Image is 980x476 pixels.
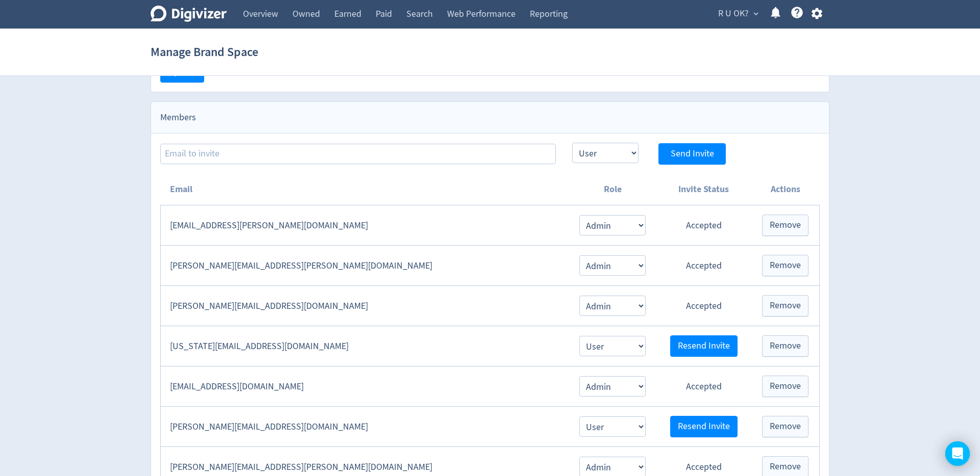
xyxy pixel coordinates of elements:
button: Send Invite [658,143,726,165]
span: Remove [770,462,801,471]
button: Remove [762,376,808,397]
td: Accepted [656,246,751,286]
button: Remove [762,295,808,316]
td: Accepted [656,286,751,326]
td: [EMAIL_ADDRESS][PERSON_NAME][DOMAIN_NAME] [161,205,569,246]
td: [US_STATE][EMAIL_ADDRESS][DOMAIN_NAME] [161,326,569,366]
td: [PERSON_NAME][EMAIL_ADDRESS][DOMAIN_NAME] [161,286,569,326]
span: Remove [770,221,801,230]
div: Open Intercom Messenger [945,441,970,466]
td: [PERSON_NAME][EMAIL_ADDRESS][PERSON_NAME][DOMAIN_NAME] [161,246,569,286]
th: Invite Status [656,174,751,205]
span: Remove [770,301,801,310]
div: Members [151,102,829,134]
td: Accepted [656,205,751,246]
span: Send Invite [671,149,714,158]
span: Remove [770,261,801,270]
span: R U OK? [718,6,749,22]
span: Remove [770,341,801,351]
th: Role [569,174,656,205]
span: Resend Invite [678,422,730,431]
input: Email to invite [160,144,556,164]
span: Resend Invite [678,341,730,351]
th: Email [161,174,569,205]
button: Remove [762,255,808,276]
span: Remove [770,382,801,391]
td: [PERSON_NAME][EMAIL_ADDRESS][DOMAIN_NAME] [161,407,569,447]
span: Update [168,67,197,76]
button: Resend Invite [670,335,738,357]
td: [EMAIL_ADDRESS][DOMAIN_NAME] [161,366,569,407]
button: Remove [762,215,808,236]
button: Remove [762,335,808,357]
span: expand_more [751,9,761,18]
span: Remove [770,422,801,431]
h1: Manage Brand Space [151,36,258,68]
th: Actions [751,174,819,205]
button: Resend Invite [670,416,738,437]
td: Accepted [656,366,751,407]
button: R U OK? [715,6,761,22]
button: Remove [762,416,808,437]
